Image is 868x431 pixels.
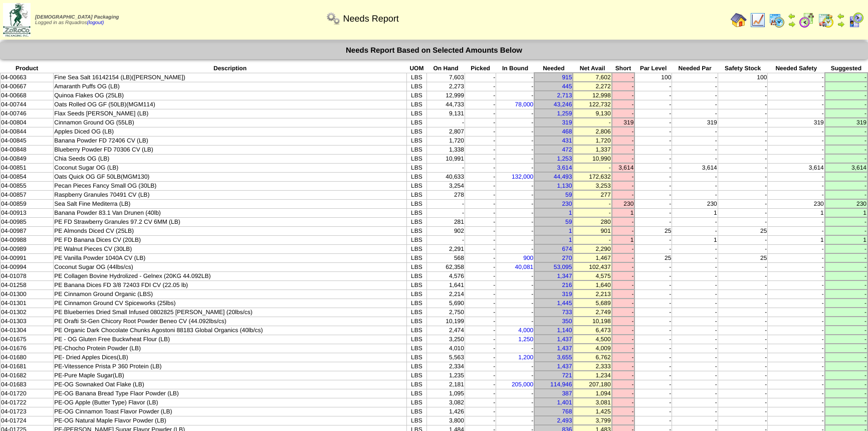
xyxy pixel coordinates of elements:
[427,109,465,118] td: 9,131
[825,145,867,154] td: -
[496,82,535,91] td: -
[557,417,572,424] a: 2,493
[573,145,611,154] td: 1,337
[465,118,496,127] td: -
[427,172,465,181] td: 40,633
[825,172,867,181] td: -
[54,217,406,226] td: PE FD Strawberry Granules 97.2 CV 6MM (LB)
[54,145,406,154] td: Blueberry Powder FD 70306 CV (LB)
[515,101,534,108] a: 78,000
[1,127,54,136] td: 04-00844
[557,327,572,334] a: 1,140
[788,12,796,20] img: arrowleft.gif
[562,318,572,325] a: 350
[406,109,426,118] td: LBS
[634,208,672,217] td: -
[35,15,119,26] span: Logged in as Rquadros
[427,217,465,226] td: 281
[825,109,867,118] td: -
[496,181,535,190] td: -
[54,136,406,145] td: Banana Powder FD 72406 CV (LB)
[496,127,535,136] td: -
[562,74,572,81] a: 915
[465,199,496,208] td: -
[557,363,572,370] a: 1,437
[718,109,768,118] td: -
[718,181,768,190] td: -
[496,136,535,145] td: -
[562,408,572,415] a: 768
[518,354,533,361] a: 1,200
[569,209,572,216] a: 1
[1,91,54,100] td: 04-00668
[612,64,635,73] th: Short
[672,127,718,136] td: -
[672,82,718,91] td: -
[427,145,465,154] td: 1,338
[634,73,672,82] td: 100
[406,217,426,226] td: LBS
[612,190,635,199] td: -
[672,118,718,127] td: 319
[634,64,672,73] th: Par Level
[612,91,635,100] td: -
[496,91,535,100] td: -
[1,217,54,226] td: 04-00985
[769,12,785,28] img: calendarprod.gif
[562,390,572,397] a: 387
[788,20,796,28] img: arrowright.gif
[768,127,825,136] td: -
[573,73,611,82] td: 7,602
[768,109,825,118] td: -
[1,118,54,127] td: 04-00804
[406,199,426,208] td: LBS
[496,73,535,82] td: -
[672,100,718,109] td: -
[427,136,465,145] td: 1,720
[573,64,611,73] th: Net Avail
[496,109,535,118] td: -
[427,163,465,172] td: -
[54,100,406,109] td: Oats Rolled OG GF (50LB)(MGM114)
[825,100,867,109] td: -
[1,226,54,235] td: 04-00987
[406,145,426,154] td: LBS
[465,181,496,190] td: -
[634,100,672,109] td: -
[612,163,635,172] td: 3,614
[718,118,768,127] td: -
[1,154,54,163] td: 04-00849
[406,127,426,136] td: LBS
[406,172,426,181] td: LBS
[818,12,834,28] img: calendarinout.gif
[406,91,426,100] td: LBS
[825,136,867,145] td: -
[557,272,572,279] a: 1,347
[1,145,54,154] td: 04-00848
[1,163,54,172] td: 04-00851
[465,109,496,118] td: -
[672,172,718,181] td: -
[672,181,718,190] td: -
[718,172,768,181] td: -
[569,236,572,243] a: 1
[612,145,635,154] td: -
[825,127,867,136] td: -
[406,82,426,91] td: LBS
[634,145,672,154] td: -
[768,172,825,181] td: -
[87,20,104,26] a: (logout)
[768,136,825,145] td: -
[427,154,465,163] td: 10,991
[768,154,825,163] td: -
[569,227,572,234] a: 1
[768,190,825,199] td: -
[557,182,572,189] a: 1,130
[825,82,867,91] td: -
[54,190,406,199] td: Raspberry Granules 70491 CV (LB)
[672,199,718,208] td: 230
[562,146,572,153] a: 472
[562,137,572,144] a: 431
[465,64,496,73] th: Picked
[562,291,572,298] a: 319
